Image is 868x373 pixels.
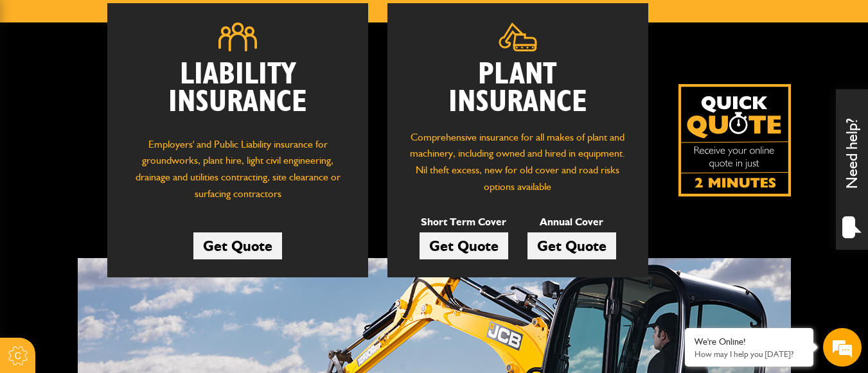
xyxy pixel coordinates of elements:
p: Employers' and Public Liability insurance for groundworks, plant hire, light civil engineering, d... [127,136,349,209]
a: Get Quote [527,232,616,259]
img: Quick Quote [678,84,791,196]
h2: Liability Insurance [127,61,349,123]
div: Need help? [836,89,868,250]
a: Get Quote [193,232,282,259]
p: Comprehensive insurance for all makes of plant and machinery, including owned and hired in equipm... [407,129,629,195]
div: We're Online! [695,336,804,347]
a: Get your insurance quote isn just 2-minutes [678,84,791,196]
a: Get Quote [420,232,508,259]
p: Annual Cover [527,214,616,230]
h2: Plant Insurance [407,61,629,116]
p: Short Term Cover [420,214,508,230]
p: How may I help you today? [695,349,804,359]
